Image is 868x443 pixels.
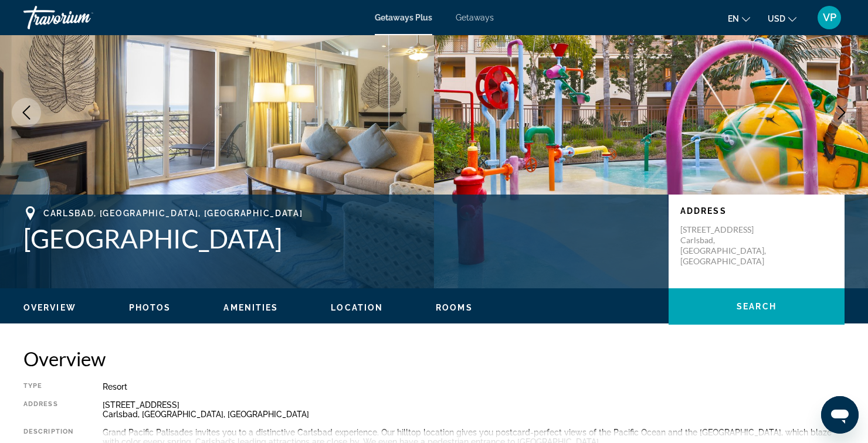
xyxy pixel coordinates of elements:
h1: [GEOGRAPHIC_DATA] [23,223,657,254]
button: Rooms [436,302,473,313]
span: VP [823,12,836,23]
button: User Menu [814,5,845,30]
span: Overview [23,303,76,312]
span: Amenities [223,303,278,312]
span: Rooms [436,303,473,312]
button: Search [669,288,845,325]
div: Address [23,400,73,419]
button: Change language [728,10,750,27]
span: Search [737,302,777,311]
a: Travorium [23,2,141,33]
button: Previous image [12,98,41,127]
iframe: Кнопка запуска окна обмена сообщениями [821,396,859,434]
button: Next image [827,98,856,127]
div: Resort [103,382,845,391]
span: en [728,14,739,23]
span: USD [768,14,785,23]
span: Carlsbad, [GEOGRAPHIC_DATA], [GEOGRAPHIC_DATA] [43,209,303,218]
span: Location [331,303,383,312]
button: Change currency [768,10,796,27]
div: [STREET_ADDRESS] Carlsbad, [GEOGRAPHIC_DATA], [GEOGRAPHIC_DATA] [103,400,845,419]
h2: Overview [23,347,845,370]
p: [STREET_ADDRESS] Carlsbad, [GEOGRAPHIC_DATA], [GEOGRAPHIC_DATA] [680,224,774,267]
button: Amenities [223,302,278,313]
a: Getaways [456,13,494,22]
div: Type [23,382,73,391]
button: Location [331,302,383,313]
button: Photos [129,302,171,313]
p: Address [680,206,833,216]
button: Overview [23,302,76,313]
span: Photos [129,303,171,312]
a: Getaways Plus [375,13,432,22]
